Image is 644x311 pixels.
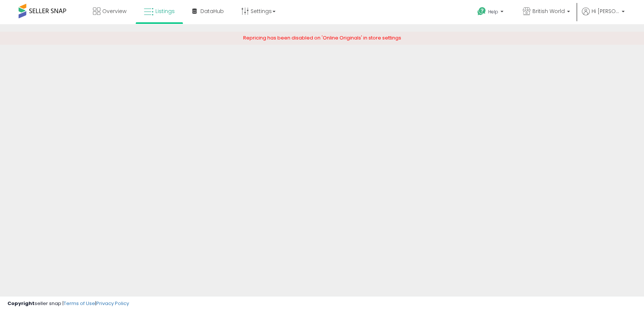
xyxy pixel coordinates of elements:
span: Listings [155,7,175,15]
div: seller snap | | [7,300,129,307]
i: Get Help [477,7,486,16]
strong: Copyright [7,300,35,307]
a: Hi [PERSON_NAME] [582,7,625,24]
span: DataHub [200,7,224,15]
span: Help [488,9,498,15]
span: Overview [102,7,126,15]
span: Hi [PERSON_NAME] [592,7,619,15]
a: Help [471,1,511,24]
span: British World [532,7,565,15]
a: Terms of Use [64,300,95,307]
a: Privacy Policy [96,300,129,307]
span: Repricing has been disabled on 'Online Originals' in store settings [243,34,401,41]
